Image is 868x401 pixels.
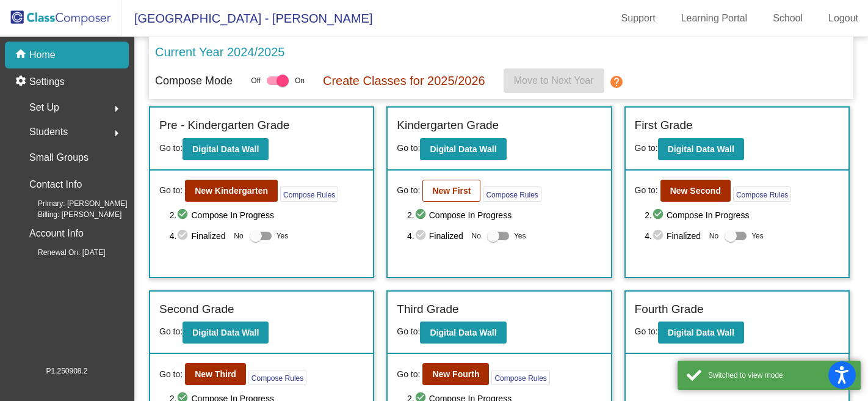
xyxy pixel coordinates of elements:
span: Go to: [159,326,183,336]
p: Account Info [29,225,84,242]
span: Billing: [PERSON_NAME] [18,209,121,220]
b: Digital Data Wall [668,144,734,154]
span: Primary: [PERSON_NAME] [18,198,128,209]
button: Digital Data Wall [658,138,744,160]
button: New First [422,180,480,202]
p: Settings [29,75,65,89]
button: New Third [185,363,246,385]
span: Yes [751,229,764,243]
span: Go to: [635,326,658,336]
mat-icon: check_circle [414,208,429,223]
mat-icon: check_circle [176,229,191,243]
span: Go to: [635,184,658,197]
mat-icon: check_circle [176,208,191,223]
span: Move to Next Year [514,75,594,86]
mat-icon: check_circle [414,229,429,243]
button: Digital Data Wall [183,138,269,160]
label: Kindergarten Grade [397,117,499,134]
label: Fourth Grade [635,301,704,318]
span: On [295,75,305,86]
b: Digital Data Wall [192,328,259,337]
button: Digital Data Wall [420,322,506,344]
span: 2. Compose In Progress [170,208,364,223]
span: Yes [514,229,526,243]
button: New Kindergarten [185,180,278,202]
mat-icon: arrow_right [109,126,124,141]
span: [GEOGRAPHIC_DATA] - [PERSON_NAME] [122,9,372,28]
button: Compose Rules [491,370,549,385]
span: Go to: [635,143,658,153]
button: Compose Rules [248,370,306,385]
span: No [472,230,481,241]
b: Digital Data Wall [192,144,259,154]
p: Compose Mode [155,73,233,89]
span: 4. Finalized [645,229,703,243]
span: Go to: [397,368,420,381]
b: New Third [195,369,236,379]
a: Learning Portal [671,9,758,28]
button: Move to Next Year [504,68,604,93]
span: Go to: [397,184,420,197]
span: Off [251,75,261,86]
mat-icon: check_circle [652,208,667,223]
a: Logout [819,9,868,28]
span: Go to: [397,326,420,336]
label: Pre - Kindergarten Grade [159,117,289,134]
span: Go to: [159,143,183,153]
mat-icon: check_circle [652,229,667,243]
a: School [763,9,812,28]
span: No [709,230,718,241]
b: New Kindergarten [195,186,268,196]
b: New Fourth [432,369,479,379]
button: Digital Data Wall [420,138,506,160]
p: Small Groups [29,149,89,166]
button: Digital Data Wall [183,322,269,344]
p: Contact Info [29,176,82,193]
span: Go to: [397,143,420,153]
label: First Grade [635,117,693,134]
span: Set Up [29,99,59,116]
label: Second Grade [159,301,234,318]
b: Digital Data Wall [430,328,496,337]
span: Renewal On: [DATE] [18,247,105,258]
mat-icon: arrow_right [109,101,124,116]
span: 4. Finalized [407,229,466,243]
span: Students [29,123,68,141]
b: New Second [670,186,721,196]
button: Compose Rules [483,186,541,202]
p: Home [29,48,56,62]
div: Switched to view mode [708,370,852,381]
span: Go to: [159,368,183,381]
span: 2. Compose In Progress [407,208,602,223]
span: Go to: [159,184,183,197]
mat-icon: help [609,75,624,89]
button: Compose Rules [733,186,791,202]
p: Current Year 2024/2025 [155,43,284,61]
span: No [234,230,243,241]
b: Digital Data Wall [668,328,734,337]
a: Support [612,9,665,28]
b: Digital Data Wall [430,144,496,154]
span: 4. Finalized [170,229,228,243]
p: Create Classes for 2025/2026 [323,72,485,90]
span: 2. Compose In Progress [645,208,839,223]
b: New First [432,186,471,196]
button: Compose Rules [280,186,338,202]
label: Third Grade [397,301,458,318]
mat-icon: home [15,48,29,62]
mat-icon: settings [15,75,29,89]
span: Yes [277,229,289,243]
button: New Fourth [422,363,489,385]
button: New Second [660,180,731,202]
button: Digital Data Wall [658,322,744,344]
